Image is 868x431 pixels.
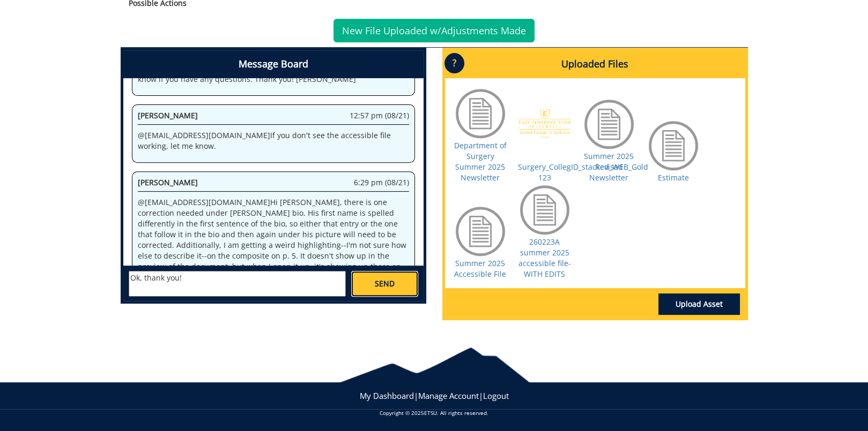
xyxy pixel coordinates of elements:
span: 6:29 pm (08/21) [354,177,409,188]
a: 260223A summer 2025 accessible file-WITH EDITS [518,237,571,279]
h4: Uploaded Files [445,50,745,78]
p: ? [444,53,464,73]
span: SEND [375,278,395,289]
a: Summer 2025 Accessible File [454,258,506,279]
a: Department of Surgery Summer 2025 Newsletter [454,140,507,183]
a: Upload Asset [658,293,740,315]
a: Manage Account [418,390,479,401]
a: ETSU [424,409,437,417]
a: Estimate [658,172,689,183]
p: @ [EMAIL_ADDRESS][DOMAIN_NAME] If you don't see the accessible file working, let me know. [138,130,409,152]
a: SEND [351,271,418,297]
a: Surgery_CollegID_stacked_WEB_Gold 123 [518,162,648,183]
a: Summer 2025 Revised Newsletter [584,151,634,183]
a: My Dashboard [360,390,414,401]
a: Logout [483,390,509,401]
span: [PERSON_NAME] [138,110,198,120]
span: 12:57 pm (08/21) [350,110,409,121]
a: New File Uploaded w/Adjustments Made [333,19,535,42]
textarea: messageToSend [129,271,346,297]
h4: Message Board [123,50,424,78]
span: [PERSON_NAME] [138,177,198,187]
p: @ [EMAIL_ADDRESS][DOMAIN_NAME] Hi [PERSON_NAME], there is one correction needed under [PERSON_NAM... [138,197,409,293]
